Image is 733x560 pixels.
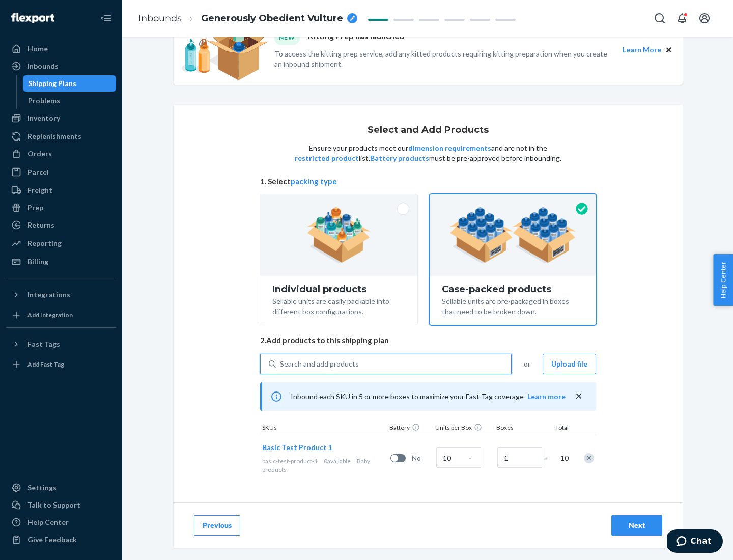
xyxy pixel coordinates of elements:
[545,423,571,434] div: Total
[6,58,116,74] a: Inbounds
[28,78,76,89] div: Shipping Plans
[527,391,566,402] button: Learn more
[274,31,300,44] div: NEW
[6,164,116,180] a: Parcel
[23,75,117,92] a: Shipping Plans
[27,257,48,267] div: Billing
[27,220,54,230] div: Returns
[667,529,723,555] iframe: Opens a widget where you can chat to one of our agents
[27,517,69,527] div: Help Center
[436,447,481,468] input: Case Quantity
[27,185,52,195] div: Freight
[138,13,182,24] a: Inbounds
[260,335,596,346] span: 2. Add products to this shipping plan
[27,238,62,248] div: Reporting
[27,113,60,123] div: Inventory
[27,131,81,142] div: Replenishments
[260,176,596,187] span: 1. Select
[27,290,70,300] div: Integrations
[543,453,553,463] span: =
[272,284,405,294] div: Individual products
[387,423,433,434] div: Battery
[6,480,116,496] a: Settings
[294,143,562,163] p: Ensure your products meet our and are not in the list. must be pre-approved before inbounding.
[27,535,77,545] div: Give Feedback
[611,515,662,536] button: Next
[262,443,332,452] span: Basic Test Product 1
[713,254,733,306] button: Help Center
[650,8,670,29] button: Open Search Box
[260,423,387,434] div: SKUs
[6,287,116,303] button: Integrations
[6,514,116,530] a: Help Center
[307,207,371,263] img: individual-pack.facf35554cb0f1810c75b2bd6df2d64e.png
[543,354,596,374] button: Upload file
[663,44,674,55] button: Close
[27,44,48,54] div: Home
[584,453,594,463] div: Remove Item
[130,4,365,34] ol: breadcrumbs
[11,13,54,23] img: Flexport logo
[291,176,337,187] button: packing type
[27,500,80,510] div: Talk to Support
[6,235,116,251] a: Reporting
[524,359,530,369] span: or
[412,453,432,463] span: No
[497,447,542,468] input: Number of boxes
[6,41,116,57] a: Home
[27,311,73,319] div: Add Integration
[433,423,494,434] div: Units per Box
[6,182,116,199] a: Freight
[274,49,613,69] p: To access the kitting prep service, add any kitted products requiring kitting preparation when yo...
[262,442,332,453] button: Basic Test Product 1
[6,146,116,162] a: Orders
[449,207,576,263] img: case-pack.59cecea509d18c883b923b81aeac6d0b.png
[96,8,116,29] button: Close Navigation
[370,153,429,163] button: Battery products
[27,149,52,159] div: Orders
[262,457,318,465] span: basic-test-product-1
[574,391,584,402] button: close
[6,254,116,270] a: Billing
[28,96,60,106] div: Problems
[260,382,596,411] div: Inbound each SKU in 5 or more boxes to maximize your Fast Tag coverage
[694,8,715,29] button: Open account menu
[442,294,584,317] div: Sellable units are pre-packaged in boxes that need to be broken down.
[6,497,116,513] button: Talk to Support
[408,143,491,153] button: dimension requirements
[442,284,584,294] div: Case-packed products
[295,153,359,163] button: restricted product
[6,200,116,216] a: Prep
[6,307,116,323] a: Add Integration
[6,217,116,233] a: Returns
[623,44,661,55] button: Learn More
[280,359,359,369] div: Search and add products
[6,356,116,373] a: Add Fast Tag
[324,457,351,465] span: 0 available
[27,61,59,71] div: Inbounds
[494,423,545,434] div: Boxes
[262,457,386,474] div: Baby products
[6,336,116,352] button: Fast Tags
[308,31,404,44] p: Kitting Prep has launched
[6,110,116,126] a: Inventory
[6,531,116,548] button: Give Feedback
[620,520,654,530] div: Next
[194,515,240,536] button: Previous
[6,128,116,145] a: Replenishments
[27,483,57,493] div: Settings
[368,125,489,135] h1: Select and Add Products
[272,294,405,317] div: Sellable units are easily packable into different box configurations.
[27,203,43,213] div: Prep
[201,12,343,25] span: Generously Obedient Vulture
[27,360,64,369] div: Add Fast Tag
[27,167,49,177] div: Parcel
[27,339,60,349] div: Fast Tags
[23,93,117,109] a: Problems
[558,453,569,463] span: 10
[672,8,692,29] button: Open notifications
